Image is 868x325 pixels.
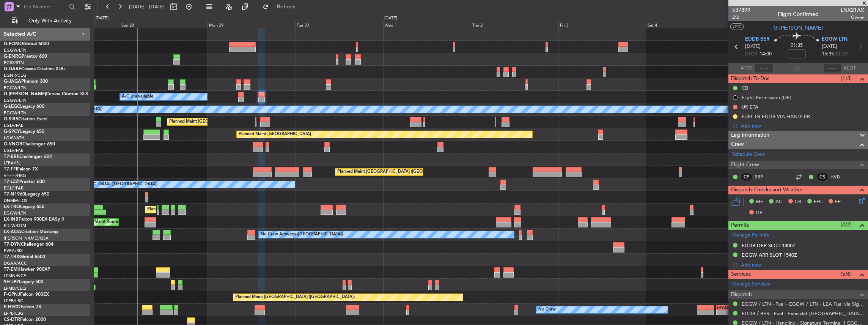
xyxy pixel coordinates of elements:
[337,166,457,178] div: Planned Maint [GEOGRAPHIC_DATA] ([GEOGRAPHIC_DATA])
[841,14,864,21] span: Owner
[4,192,25,197] span: T7-N1960
[4,311,24,316] a: LFPB/LBG
[384,15,397,22] div: [DATE]
[147,204,267,215] div: Planned Maint [GEOGRAPHIC_DATA] ([GEOGRAPHIC_DATA])
[235,292,355,303] div: Planned Maint [GEOGRAPHIC_DATA] ([GEOGRAPHIC_DATA])
[745,50,758,58] span: ETOT
[4,167,17,172] span: T7-FFI
[830,174,848,180] a: HVD
[4,104,20,109] span: G-LEGC
[646,21,734,28] div: Sat 4
[4,198,27,204] a: DNMM/LOS
[4,242,53,247] a: T7-DYNChallenger 604
[96,15,108,22] div: [DATE]
[208,21,295,28] div: Mon 29
[732,281,770,288] a: Manage Services
[742,113,810,120] div: FUEL IN EDDB VIA HANDLER
[822,36,848,43] span: EGGW LTN
[4,123,24,128] a: EGLF/FAB
[261,229,343,240] div: No Crew Antwerp ([GEOGRAPHIC_DATA])
[4,255,19,259] span: T7-TRX
[4,298,24,304] a: LFPB/LBG
[4,67,21,71] span: G-GARE
[836,50,848,58] span: ELDT
[822,43,837,50] span: [DATE]
[4,110,27,116] a: EGGW/LTN
[4,248,23,254] a: EVRA/RIX
[4,142,55,147] a: G-VNORChallenger 650
[4,60,24,66] a: EGSS/STN
[731,290,752,299] span: Dispatch
[756,209,763,217] span: DP
[4,260,27,266] a: DGAA/ACC
[4,305,20,309] span: F-HECD
[270,4,302,9] span: Refresh
[4,210,27,216] a: EGGW/LTN
[4,230,58,234] a: LX-AOACitation Mustang
[841,6,864,14] span: LNX21AX
[4,54,22,59] span: G-ENRG
[731,186,803,194] span: Dispatch Checks and Weather
[4,142,22,147] span: G-VNOR
[4,267,50,272] a: T7-EMIHawker 900XP
[259,1,305,13] button: Refresh
[4,317,46,322] a: CS-DTRFalcon 2000
[742,310,864,317] a: EDDB / BER - Fuel - ExecuJet [GEOGRAPHIC_DATA] Fuel via Valcora EDDB / SXF
[558,21,646,28] div: Fri 3
[4,47,27,53] a: EGGW/LTN
[4,148,24,153] a: EGLF/FAB
[745,43,761,50] span: [DATE]
[4,92,88,96] a: G-[PERSON_NAME]Cessna Citation XLS
[4,67,66,71] a: G-GARECessna Citation XLS+
[4,205,44,209] a: LX-TROLegacy 650
[731,221,749,230] span: Permits
[4,292,20,297] span: F-GPNJ
[8,15,82,27] button: Only With Activity
[4,129,20,134] span: G-SPCY
[755,174,772,180] a: BRP
[4,54,47,59] a: G-ENRGPraetor 600
[841,270,852,278] span: (5/6)
[816,173,829,181] div: CS
[731,74,769,83] span: Dispatch To-Dos
[122,91,153,103] div: A/C Unavailable
[4,273,26,279] a: LFMN/NCE
[742,301,864,307] a: EGGW / LTN - Fuel - EGGW / LTN - LEA Fuel via Signature in EGGW
[835,198,841,206] span: FP
[129,3,165,10] span: [DATE] - [DATE]
[120,21,208,28] div: Sun 28
[822,50,834,58] span: 15:35
[742,94,791,101] div: Flight Permission (DE)
[4,155,19,159] span: T7-BRE
[383,21,471,28] div: Wed 1
[4,173,26,178] a: VHHH/HKG
[4,129,44,134] a: G-SPCYLegacy 650
[4,180,45,184] a: T7-LZZIPraetor 600
[814,198,822,206] span: FFC
[741,262,864,268] div: Add new
[4,217,19,222] span: LX-INB
[34,179,157,190] div: A/C Unavailable [GEOGRAPHIC_DATA] ([GEOGRAPHIC_DATA])
[4,85,27,91] a: EGGW/LTN
[730,23,744,30] button: UTC
[4,267,19,272] span: T7-EMI
[741,65,753,72] span: ATOT
[20,18,80,24] span: Only With Activity
[72,216,140,228] div: Unplanned Maint Roma (Ciampino)
[841,74,852,82] span: (1/3)
[4,117,18,121] span: G-SIRS
[732,232,769,239] a: Manage Permits
[4,42,23,46] span: G-FOMO
[731,131,769,140] span: Leg Information
[4,117,47,121] a: G-SIRSCitation Excel
[4,104,44,109] a: G-LEGCLegacy 600
[4,192,49,197] a: T7-N1960Legacy 650
[731,161,759,169] span: Flight Crew
[759,50,772,58] span: 14:00
[741,123,864,129] div: Add new
[4,205,20,209] span: LX-TRO
[775,198,782,206] span: AC
[4,160,21,166] a: LTBA/ISL
[239,129,311,140] div: Planned Maint [GEOGRAPHIC_DATA]
[778,10,819,18] div: Flight Confirmed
